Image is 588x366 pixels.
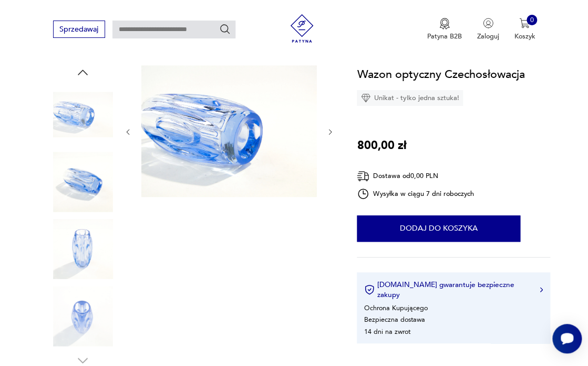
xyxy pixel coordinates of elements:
[141,65,317,197] img: Zdjęcie produktu Wazon optyczny Czechosłowacja
[427,18,462,41] a: Ikona medaluPatyna B2B
[53,152,113,212] img: Zdjęcie produktu Wazon optyczny Czechosłowacja
[427,18,462,41] button: Patyna B2B
[357,65,524,83] h1: Wazon optyczny Czechosłowacja
[357,90,463,106] div: Unikat - tylko jedna sztuka!
[357,187,473,200] div: Wysyłka w ciągu 7 dni roboczych
[53,85,113,145] img: Zdjęcie produktu Wazon optyczny Czechosłowacja
[364,315,425,324] li: Bezpieczna dostawa
[427,32,462,41] p: Patyna B2B
[477,18,499,41] button: Zaloguj
[364,280,543,300] button: [DOMAIN_NAME] gwarantuje bezpieczne zakupy
[477,32,499,41] p: Zaloguj
[219,23,231,35] button: Szukaj
[514,18,535,41] button: 0Koszyk
[53,286,113,346] img: Zdjęcie produktu Wazon optyczny Czechosłowacja
[483,18,493,28] img: Ikonka użytkownika
[519,18,530,28] img: Ikona koszyka
[357,215,520,242] button: Dodaj do koszyka
[364,303,428,313] li: Ochrona Kupującego
[53,219,113,279] img: Zdjęcie produktu Wazon optyczny Czechosłowacja
[439,18,450,29] img: Ikona medalu
[361,93,370,103] img: Ikona diamentu
[540,287,543,292] img: Ikona strzałki w prawo
[357,136,406,154] p: 800,00 zł
[53,27,105,33] a: Sprzedawaj
[364,284,375,295] img: Ikona certyfikatu
[514,32,535,41] p: Koszyk
[364,327,410,337] li: 14 dni na zwrot
[284,14,319,43] img: Patyna - sklep z meblami i dekoracjami vintage
[53,21,105,38] button: Sprzedawaj
[552,324,582,353] iframe: Smartsupp widget button
[357,170,369,183] img: Ikona dostawy
[527,15,537,25] div: 0
[357,170,473,183] div: Dostawa od 0,00 PLN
